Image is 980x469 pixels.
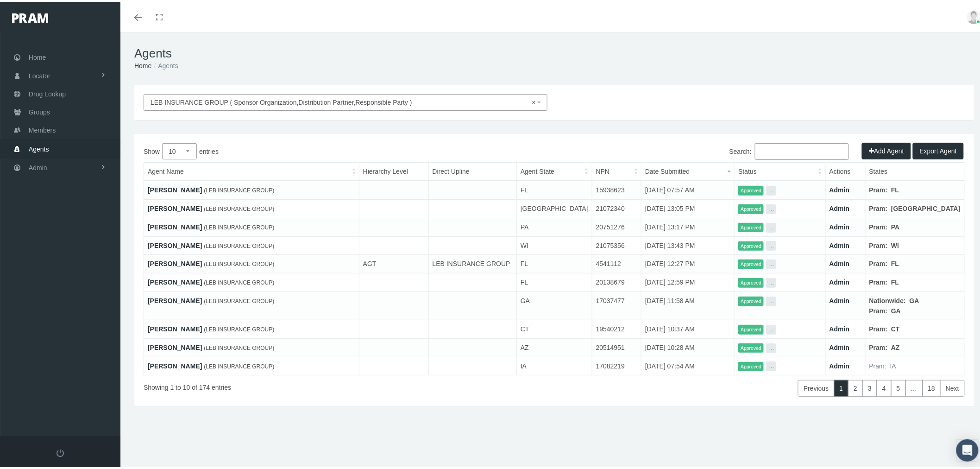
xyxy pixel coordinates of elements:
[517,290,592,318] td: GA
[905,378,923,395] a: …
[766,239,776,249] button: ...
[869,295,906,303] b: Nationwide:
[641,355,735,374] td: [DATE] 07:54 AM
[151,59,178,69] li: Agents
[891,342,900,349] b: AZ
[829,240,850,247] a: Admin
[891,378,906,395] a: 5
[148,258,202,266] a: [PERSON_NAME]
[891,184,899,192] b: FL
[738,323,764,333] span: Approved
[517,336,592,355] td: AZ
[148,203,202,210] a: [PERSON_NAME]
[956,437,979,460] div: Open Intercom Messenger
[148,184,202,192] a: [PERSON_NAME]
[738,184,764,194] span: Approved
[359,161,428,179] th: Hierarchy Level
[517,198,592,216] td: [GEOGRAPHIC_DATA]
[592,216,641,234] td: 20751276
[204,185,274,192] span: (LEB INSURANCE GROUP)
[641,216,735,234] td: [DATE] 13:17 PM
[641,253,735,272] td: [DATE] 12:27 PM
[148,361,202,368] a: [PERSON_NAME]
[148,295,202,303] a: [PERSON_NAME]
[829,361,850,368] a: Admin
[891,240,899,247] b: WI
[204,241,274,247] span: (LEB INSURANCE GROUP)
[729,141,849,158] label: Search:
[738,258,764,267] span: Approved
[148,323,202,331] a: [PERSON_NAME]
[517,179,592,197] td: FL
[641,179,735,197] td: [DATE] 07:57 AM
[869,258,888,266] b: Pram:
[766,295,776,304] button: ...
[148,222,202,229] a: [PERSON_NAME]
[517,216,592,234] td: PA
[766,342,776,351] button: ...
[766,323,776,333] button: ...
[766,276,776,286] button: ...
[766,221,776,231] button: ...
[891,203,961,210] b: [GEOGRAPHIC_DATA]
[592,318,641,337] td: 19540212
[829,258,850,266] a: Admin
[940,378,965,395] a: Next
[29,120,56,137] span: Members
[592,234,641,253] td: 21075356
[869,305,888,313] b: Pram:
[738,221,764,231] span: Approved
[592,161,641,179] th: NPN: activate to sort column ascending
[738,342,764,351] span: Approved
[592,198,641,216] td: 21072340
[891,305,901,313] b: GA
[162,141,197,158] select: Showentries
[913,141,964,158] button: Export Agent
[29,157,47,175] span: Admin
[865,161,964,179] th: States
[204,204,274,210] span: (LEB INSURANCE GROUP)
[592,290,641,318] td: 17037477
[592,355,641,374] td: 17082219
[829,184,850,192] a: Admin
[848,378,863,395] a: 2
[204,278,274,284] span: (LEB INSURANCE GROUP)
[766,360,776,369] button: ...
[829,203,850,210] a: Admin
[144,92,547,109] span: LEB INSURANCE GROUP ( Sponsor Organization,Distribution Partner,Responsible Party )
[148,277,202,284] a: [PERSON_NAME]
[641,336,735,355] td: [DATE] 10:28 AM
[891,222,899,229] b: PA
[877,378,892,395] a: 4
[204,259,274,266] span: (LEB INSURANCE GROUP)
[829,295,850,303] a: Admin
[29,65,50,83] span: Locator
[766,184,776,194] button: ...
[151,95,535,106] span: LEB INSURANCE GROUP ( Sponsor Organization,Distribution Partner,Responsible Party )
[204,296,274,303] span: (LEB INSURANCE GROUP)
[517,234,592,253] td: WI
[592,253,641,272] td: 4541112
[738,360,764,370] span: Approved
[641,272,735,290] td: [DATE] 12:59 PM
[148,240,202,247] a: [PERSON_NAME]
[869,323,888,331] b: Pram:
[923,378,941,395] a: 18
[29,47,46,64] span: Home
[134,60,151,68] a: Home
[532,95,539,106] span: ×
[735,161,826,179] th: Status: activate to sort column ascending
[517,318,592,337] td: CT
[641,161,735,179] th: Date Submitted: activate to sort column ascending
[869,184,888,192] b: Pram:
[204,324,274,331] span: (LEB INSURANCE GROUP)
[641,234,735,253] td: [DATE] 13:43 PM
[517,355,592,374] td: IA
[869,222,888,229] b: Pram:
[910,295,919,303] b: GA
[641,318,735,337] td: [DATE] 10:37 AM
[148,342,202,349] a: [PERSON_NAME]
[738,276,764,286] span: Approved
[134,44,974,59] h1: Agents
[766,258,776,267] button: ...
